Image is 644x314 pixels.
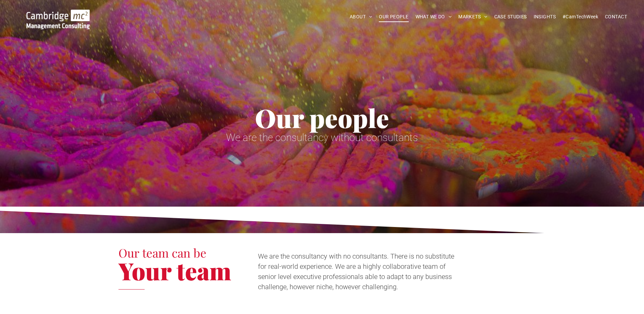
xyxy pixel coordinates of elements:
a: OUR PEOPLE [375,12,412,22]
a: INSIGHTS [530,12,559,22]
img: Cambridge MC Logo [26,10,90,29]
a: Your Business Transformed | Cambridge Management Consulting [26,11,90,18]
span: We are the consultancy without consultants [226,132,418,143]
a: MARKETS [455,12,491,22]
a: CONTACT [602,12,630,22]
span: Our people [255,101,389,135]
a: ABOUT [346,12,376,22]
span: Our team can be [118,245,206,261]
a: CASE STUDIES [491,12,530,22]
span: We are the consultancy with no consultants. There is no substitute for real-world experience. We ... [258,252,454,291]
a: WHAT WE DO [412,12,455,22]
a: #CamTechWeek [559,12,602,22]
span: Your team [118,255,231,286]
